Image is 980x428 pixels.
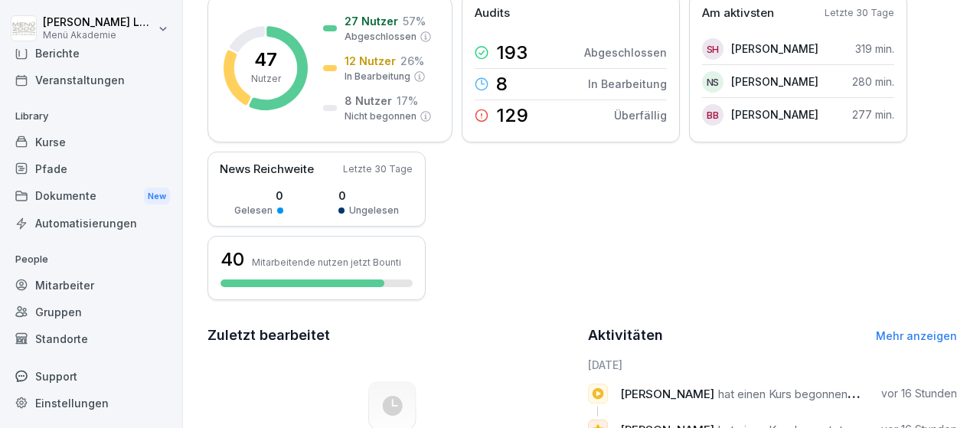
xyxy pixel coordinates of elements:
a: Einstellungen [8,390,175,417]
p: vor 16 Stunden [881,386,957,401]
p: 27 Nutzer [345,13,398,29]
p: 0 [234,188,283,204]
p: 8 [496,75,508,93]
p: 8 Nutzer [345,93,392,109]
p: In Bearbeitung [588,76,667,92]
p: News Reichweite [220,161,314,178]
a: Berichte [8,40,175,67]
div: New [144,188,170,205]
div: BB [702,104,724,126]
a: Pfade [8,155,175,182]
p: 193 [496,44,528,62]
p: [PERSON_NAME] [731,41,818,57]
div: Dokumente [8,182,175,211]
p: Abgeschlossen [345,30,416,44]
div: Support [8,363,175,390]
p: Nutzer [251,72,281,86]
p: Nicht begonnen [345,109,416,123]
span: [PERSON_NAME] [620,387,714,401]
h2: Aktivitäten [588,325,663,346]
a: Mehr anzeigen [876,329,957,342]
a: Veranstaltungen [8,67,175,93]
p: [PERSON_NAME] [731,74,818,90]
a: Gruppen [8,299,175,325]
p: 319 min. [855,41,894,57]
a: Automatisierungen [8,210,175,237]
p: Gelesen [234,204,273,217]
div: SH [702,38,724,60]
p: Mitarbeitende nutzen jetzt Bounti [252,256,401,268]
p: Letzte 30 Tage [343,162,413,176]
a: DokumenteNew [8,182,175,211]
p: Abgeschlossen [584,44,667,60]
p: 0 [338,188,399,204]
p: Letzte 30 Tage [825,6,894,20]
p: In Bearbeitung [345,70,410,83]
h2: Zuletzt bearbeitet [207,325,577,346]
p: Menü Akademie [43,30,155,41]
p: 277 min. [852,106,894,123]
p: 17 % [397,93,418,109]
span: hat einen Kurs begonnen [718,387,848,401]
p: Ungelesen [349,204,399,217]
a: Standorte [8,325,175,352]
p: 26 % [400,53,424,69]
a: Kurse [8,129,175,155]
p: Am aktivsten [702,5,774,22]
p: [PERSON_NAME] Lechler [43,16,155,29]
p: People [8,247,175,272]
h3: 40 [220,247,244,273]
p: 47 [254,51,277,69]
p: Library [8,104,175,129]
p: 12 Nutzer [345,53,396,69]
p: 280 min. [852,74,894,90]
p: Überfällig [614,107,667,123]
p: 129 [496,106,528,125]
p: 57 % [403,13,426,29]
p: Audits [475,5,510,22]
p: [PERSON_NAME] [731,106,818,123]
a: Mitarbeiter [8,272,175,299]
div: NS [702,71,724,93]
h6: [DATE] [588,357,958,373]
